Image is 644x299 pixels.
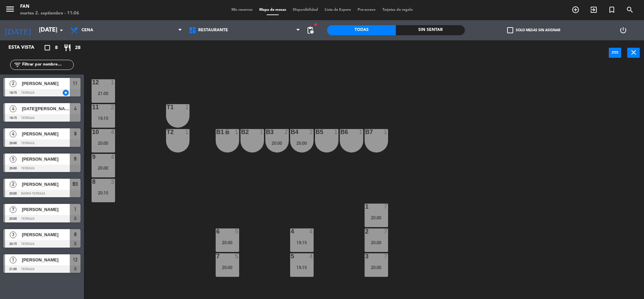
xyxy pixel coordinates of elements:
button: close [627,48,640,58]
div: 1 [260,129,264,135]
span: pending_actions [306,26,314,34]
div: 1 [111,79,115,85]
div: Fan [20,3,79,10]
span: 5 [10,156,16,163]
div: 5 [291,253,291,259]
div: 19:15 [290,265,314,270]
div: 4 [291,228,291,234]
i: close [630,48,638,56]
input: Filtrar por nombre... [21,61,73,69]
span: B3 [72,180,78,188]
span: Restaurante [198,28,228,33]
div: 1 [359,129,363,135]
span: Mis reservas [228,8,256,12]
div: 1 [384,129,388,135]
i: power_input [611,48,619,56]
span: Lista de Espera [321,8,354,12]
span: [PERSON_NAME] [22,206,70,213]
div: 7 [384,253,388,259]
label: Solo mesas sin asignar [507,27,560,33]
i: menu [5,4,15,14]
i: add_circle_outline [572,6,580,14]
span: 8 [55,44,58,52]
div: 4 [111,129,115,135]
div: 6 [216,228,217,234]
button: menu [5,4,15,16]
i: exit_to_app [590,6,598,14]
div: B3 [266,129,266,135]
div: 1 [235,129,239,135]
span: Pre-acceso [354,8,379,12]
div: 10 [92,129,93,135]
div: T2 [167,129,167,135]
div: 9 [92,154,93,160]
span: [PERSON_NAME] [22,80,70,87]
div: B4 [291,129,291,135]
span: Tarjetas de regalo [379,8,416,12]
div: 4 [309,253,313,259]
span: [PERSON_NAME] [22,156,70,163]
span: 1 [74,205,76,213]
div: 1 [185,129,189,135]
div: 19:15 [290,240,314,245]
i: crop_square [43,44,51,52]
div: 8 [92,179,93,185]
span: Mapa de mesas [256,8,289,12]
span: [DATE][PERSON_NAME] [22,105,70,112]
span: 12 [73,256,77,264]
span: 9 [74,130,76,138]
span: 4 [74,104,76,113]
div: Esta vista [3,44,48,52]
div: martes 2. septiembre - 11:06 [20,10,79,17]
i: arrow_drop_down [57,26,65,34]
div: 20:00 [290,141,314,145]
button: power_input [609,48,621,58]
div: 2 [111,104,115,110]
span: 28 [75,44,80,52]
i: search [626,6,634,14]
div: 11 [92,104,93,110]
i: turned_in_not [608,6,616,14]
div: 12 [92,79,93,85]
div: B6 [340,129,341,135]
i: restaurant [63,44,71,52]
span: Cena [82,28,93,33]
span: 2 [10,80,16,87]
span: 3 [10,231,16,238]
span: [PERSON_NAME] [22,256,70,263]
div: 3 [111,179,115,185]
span: [PERSON_NAME] [22,181,70,188]
div: Todas [327,25,396,35]
i: lock [224,129,230,135]
div: 7 [384,228,388,234]
span: 6 [74,155,76,163]
div: 7 [216,253,217,259]
span: fiber_manual_record [314,23,318,27]
i: filter_list [13,61,21,69]
span: 11 [73,79,77,87]
span: 2 [10,181,16,188]
span: [PERSON_NAME] [22,231,70,238]
span: [PERSON_NAME] [22,130,70,137]
i: power_settings_new [619,26,627,34]
div: 20:00 [216,240,239,245]
div: 2 [309,129,313,135]
div: 5 [235,253,239,259]
div: 4 [309,228,313,234]
div: B1 [216,129,217,135]
span: 4 [10,131,16,137]
div: 21:00 [92,91,115,96]
div: 7 [384,204,388,210]
span: 4 [10,105,16,112]
div: 20:00 [365,265,388,270]
div: Sin sentar [396,25,465,35]
div: 4 [111,154,115,160]
div: B5 [316,129,316,135]
span: 1 [10,257,16,263]
span: 7 [10,206,16,213]
div: 20:00 [365,215,388,220]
